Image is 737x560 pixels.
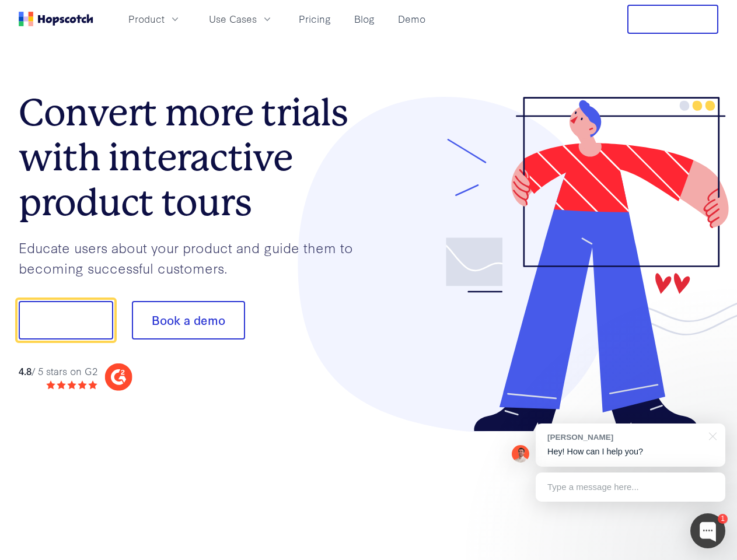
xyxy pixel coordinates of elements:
button: Use Cases [202,9,280,29]
button: Book a demo [132,301,245,339]
button: Show me! [19,301,113,339]
span: Use Cases [209,12,257,26]
p: Hey! How can I help you? [547,446,714,458]
img: Mark Spera [512,445,529,463]
div: / 5 stars on G2 [19,364,97,379]
button: Product [121,9,188,29]
a: Blog [350,9,379,29]
a: Demo [393,9,430,29]
button: Free Trial [627,5,718,34]
a: Home [19,12,93,26]
a: Pricing [294,9,336,29]
strong: 4.8 [19,364,32,377]
div: Type a message here... [536,473,725,502]
span: Product [128,12,165,26]
p: Educate users about your product and guide them to becoming successful customers. [19,237,369,278]
div: [PERSON_NAME] [547,432,702,443]
h1: Convert more trials with interactive product tours [19,90,369,225]
div: 1 [718,514,728,524]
